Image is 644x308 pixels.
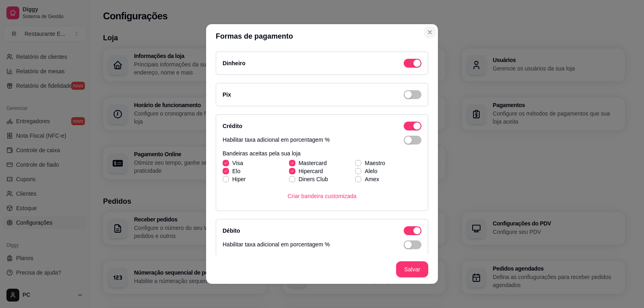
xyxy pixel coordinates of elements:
button: Salvar [396,261,428,277]
p: Habilitar taxa adicional em porcentagem % [223,240,330,249]
label: Pix [223,91,231,98]
span: Visa [232,159,243,167]
span: Mastercard [299,159,327,167]
span: Diners Club [299,175,328,183]
span: Hipercard [299,167,323,175]
span: Elo [232,167,240,175]
span: Alelo [365,167,377,175]
span: Amex [365,175,379,183]
button: Criar bandeira customizada [281,188,363,204]
button: Close [423,26,436,39]
p: Bandeiras aceitas pela sua loja [223,254,421,262]
label: Dinheiro [223,60,246,66]
span: Maestro [365,159,385,167]
span: Hiper [232,175,246,183]
p: Bandeiras aceitas pela sua loja [223,149,421,157]
label: Débito [223,227,240,234]
header: Formas de pagamento [206,24,438,48]
p: Habilitar taxa adicional em porcentagem % [223,136,330,145]
label: Crédito [223,123,242,129]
